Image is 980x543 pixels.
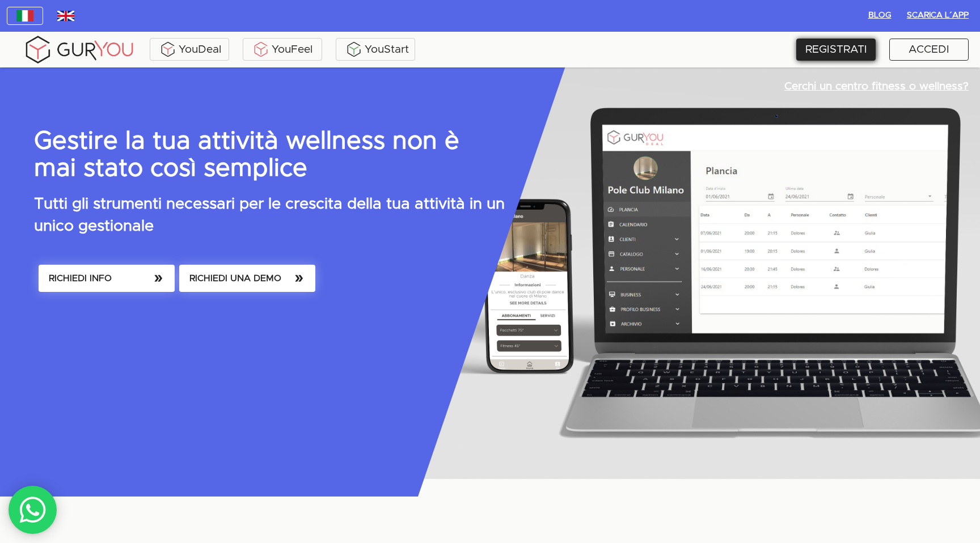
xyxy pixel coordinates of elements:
[243,38,322,61] a: YouFeel
[866,9,893,23] span: BLOG
[36,262,177,309] a: RICHIEDI INFO
[16,10,33,22] img: italy.83948c3f.jpg
[34,128,466,182] p: Gestire la tua attività wellness non è mai stato così semplice
[159,41,176,58] img: ALVAdSatItgsAAAAAElFTkSuQmCC
[773,67,980,105] a: Cerchi un centro fitness o wellness?
[336,38,415,61] a: YouStart
[796,39,876,61] a: REGISTRATI
[889,39,969,61] a: ACCEDI
[153,41,226,58] div: YouDeal
[189,270,305,286] span: RICHIEDI UNA DEMO
[39,265,175,292] button: RICHIEDI INFO
[902,7,973,25] button: Scarica l´App
[57,11,74,21] img: wDv7cRK3VHVvwAAACV0RVh0ZGF0ZTpjcmVhdGUAMjAxOC0wMy0yNVQwMToxNzoxMiswMDowMGv4vjwAAAAldEVYdGRhdGU6bW...
[252,41,269,58] img: KDuXBJLpDstiOJIlCPq11sr8c6VfEN1ke5YIAoPlCPqmrDPlQeIQgHlNqkP7FCiAKJQRHlC7RCaiHTHAlEEQLmFuo+mIt2xQB...
[784,79,969,94] p: Cerchi un centro fitness o wellness?
[339,41,412,58] div: YouStart
[907,9,969,23] span: Scarica l´App
[861,7,898,25] button: BLOG
[34,193,509,237] p: Tutti gli strumenti necessari per le crescita della tua attività in un unico gestionale
[345,41,362,58] img: BxzlDwAAAAABJRU5ErkJggg==
[23,34,136,65] img: gyLogo01.5aaa2cff.png
[776,412,980,543] iframe: Chat Widget
[150,38,229,61] a: YouDeal
[62,210,108,232] input: INVIA
[49,270,164,286] span: RICHIEDI INFO
[19,496,47,524] img: whatsAppIcon.04b8739f.svg
[179,265,315,292] button: RICHIEDI UNA DEMO
[246,41,319,58] div: YouFeel
[177,262,318,309] a: RICHIEDI UNA DEMO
